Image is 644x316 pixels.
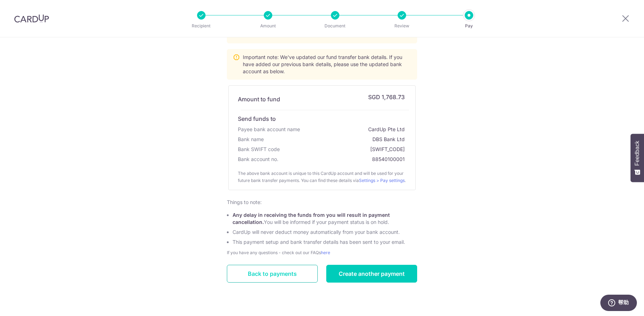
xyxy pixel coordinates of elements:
a: here [321,250,330,255]
a: Create another payment [326,265,417,283]
p: Review [376,22,428,30]
div: Payee bank account name [238,124,301,134]
a: Settings > Pay settings [359,178,405,183]
p: Amount [242,22,294,30]
li: This payment setup and bank transfer details has been sent to your email. [233,239,417,246]
p: Recipient [175,22,228,30]
div: Bank account no. [238,154,280,164]
div: Things to note: [227,199,417,206]
div: Bank SWIFT code [238,144,281,154]
li: CardUp will never deduct money automatically from your bank account. [233,229,417,236]
span: Feedback [634,141,640,166]
div: 88540100001 [372,154,406,164]
p: Important note: We've updated our fund transfer bank details. If you have added our previous bank... [243,54,411,75]
p: Pay [443,22,495,30]
h4: Amount to fund [238,95,280,103]
li: You will be informed if your payment status is on hold. [233,211,417,226]
p: Document [309,22,361,30]
div: [SWIFT_CODE] [370,144,406,154]
div: Bank name [238,134,265,144]
iframe: 打开一个小组件，您可以在其中找到更多信息 [600,295,637,312]
a: Back to payments [227,265,318,283]
div: DBS Bank Ltd [372,134,406,144]
span: Any delay in receiving the funds from you will result in payment cancellation. [233,212,390,225]
div: CardUp Pte Ltd [368,124,406,134]
div: The above bank account is unique to this CardUp account and will be used for your future bank tra... [234,164,410,184]
button: Feedback - Show survey [631,134,644,182]
div: If you have any questions - check out our FAQs [227,249,417,256]
div: Send funds to [238,113,277,124]
div: SGD 1,768.73 [368,91,406,107]
img: CardUp [14,14,49,23]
